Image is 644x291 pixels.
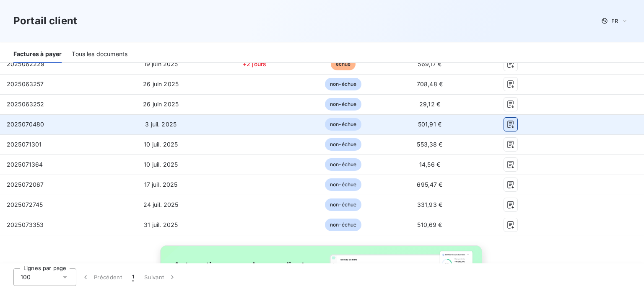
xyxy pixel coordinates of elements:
[7,60,45,67] span: 2025062229
[325,138,361,151] span: non-échue
[419,161,440,168] span: 14,56 €
[325,178,361,191] span: non-échue
[325,118,361,131] span: non-échue
[145,121,177,128] span: 3 juil. 2025
[611,18,618,24] span: FR
[331,58,356,70] span: échue
[419,100,440,108] span: 29,12 €
[417,80,443,88] span: 708,48 €
[139,268,182,286] button: Suivant
[7,80,44,88] span: 2025063257
[325,198,361,211] span: non-échue
[7,121,44,128] span: 2025070480
[144,221,178,228] span: 31 juil. 2025
[143,80,179,88] span: 26 juin 2025
[418,121,441,128] span: 501,91 €
[417,221,442,228] span: 510,69 €
[21,273,31,281] span: 100
[325,158,361,171] span: non-échue
[7,181,44,188] span: 2025072067
[7,201,43,208] span: 2025072745
[132,273,134,281] span: 1
[417,181,442,188] span: 695,47 €
[144,161,178,168] span: 10 juil. 2025
[417,201,442,208] span: 331,93 €
[127,268,139,286] button: 1
[325,98,361,111] span: non-échue
[7,100,44,108] span: 2025063252
[143,201,179,208] span: 24 juil. 2025
[144,60,178,67] span: 19 juin 2025
[13,45,62,63] div: Factures à payer
[143,100,179,108] span: 26 juin 2025
[325,219,361,231] span: non-échue
[243,60,266,67] span: +2 jours
[76,268,127,286] button: Précédent
[417,141,442,148] span: 553,38 €
[7,221,44,228] span: 2025073353
[13,13,77,28] h3: Portail client
[325,78,361,90] span: non-échue
[418,60,441,67] span: 569,17 €
[7,161,43,168] span: 2025071364
[144,181,178,188] span: 17 juil. 2025
[72,45,127,63] div: Tous les documents
[144,141,178,148] span: 10 juil. 2025
[7,141,42,148] span: 2025071301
